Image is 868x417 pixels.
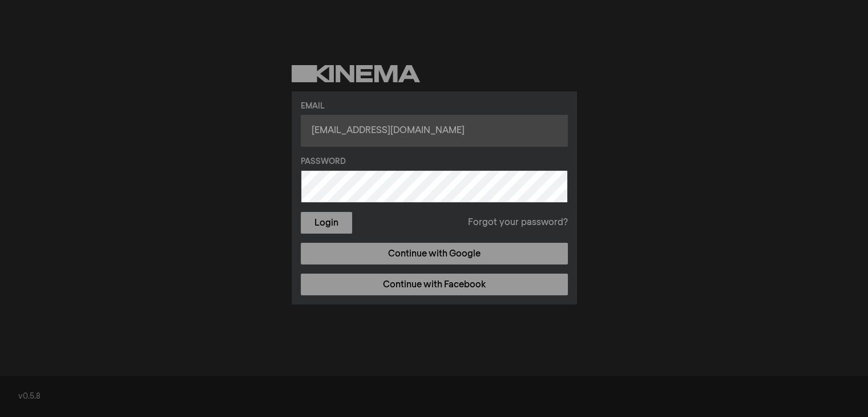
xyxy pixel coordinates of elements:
a: Continue with Facebook [301,274,568,295]
label: Password [301,156,568,168]
label: Email [301,101,568,113]
a: Forgot your password? [468,216,568,230]
div: v0.5.8 [18,391,850,403]
a: Continue with Google [301,243,568,264]
button: Login [301,212,352,234]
